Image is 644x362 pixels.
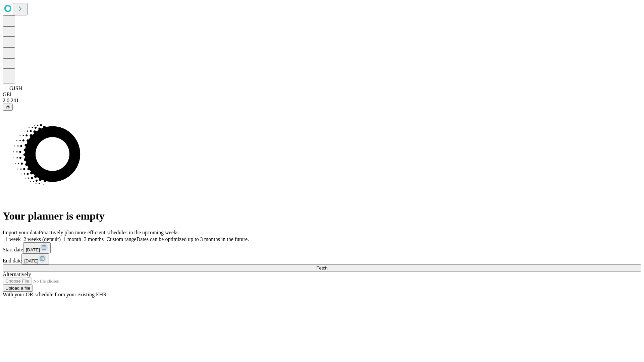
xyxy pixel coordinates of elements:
button: @ [3,104,13,111]
span: GJSH [9,85,22,91]
div: 2.0.241 [3,98,641,104]
span: [DATE] [26,247,40,252]
span: Import your data [3,230,39,235]
span: Dates can be optimized up to 3 months in the future. [137,236,249,242]
button: [DATE] [21,253,49,264]
div: End date [3,253,641,264]
div: Start date [3,242,641,253]
button: [DATE] [23,242,51,253]
h1: Your planner is empty [3,210,641,222]
span: 2 weeks (default) [23,236,61,242]
span: 1 month [63,236,81,242]
span: With your OR schedule from your existing EHR [3,292,107,297]
span: Custom range [106,236,136,242]
span: @ [5,105,10,110]
span: 1 week [5,236,21,242]
span: [DATE] [24,258,38,263]
span: Proactively plan more efficient schedules in the upcoming weeks. [39,230,180,235]
span: Fetch [316,265,327,270]
div: GEI [3,92,641,98]
span: 3 months [84,236,104,242]
button: Upload a file [3,285,33,292]
button: Fetch [3,264,641,271]
span: Alternatively [3,271,31,277]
